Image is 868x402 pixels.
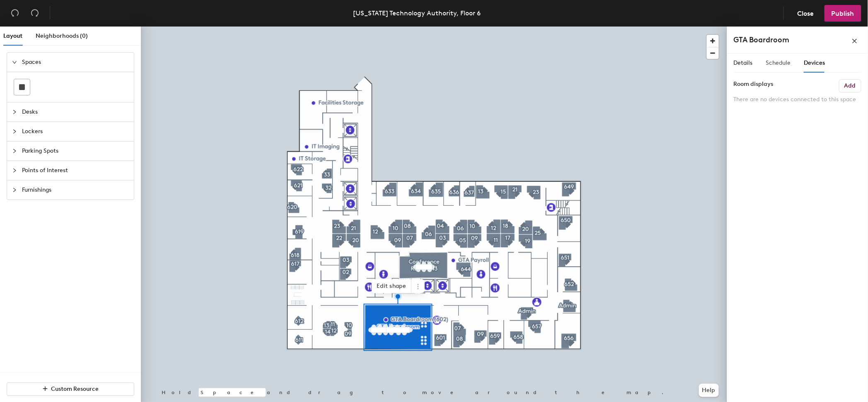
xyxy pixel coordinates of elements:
span: Neighborhoods (0) [36,32,88,39]
span: Schedule [766,59,791,66]
span: Furnishings [22,180,129,200]
span: undo [11,9,19,17]
p: There are no devices connected to this space [734,96,861,103]
span: close [852,38,858,44]
h6: Add [844,83,856,89]
span: Parking Spots [22,141,129,161]
span: collapsed [12,129,17,134]
span: collapsed [12,110,17,115]
span: Layout [3,32,22,39]
button: Redo (⌘ + ⇧ + Z) [27,5,43,22]
span: collapsed [12,168,17,173]
button: Help [699,384,719,397]
span: Points of Interest [22,161,129,180]
span: Spaces [22,53,129,72]
span: Close [798,10,814,17]
h4: GTA Boardroom [734,34,790,45]
span: Lockers [22,122,129,141]
span: Publish [832,10,854,17]
span: Custom Resource [51,385,99,392]
span: collapsed [12,149,17,153]
span: expanded [12,60,17,65]
button: Close [791,5,821,22]
button: Custom Resource [7,383,134,396]
span: collapsed [12,188,17,192]
button: Add [839,79,861,93]
span: Details [734,59,753,66]
span: Edit shape [372,279,411,293]
div: [US_STATE] Technology Authority, Floor 6 [353,8,481,18]
span: Desks [22,102,129,122]
button: Publish [824,5,861,22]
button: Undo (⌘ + Z) [7,5,23,22]
span: Devices [804,59,825,66]
label: Room displays [734,79,774,89]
